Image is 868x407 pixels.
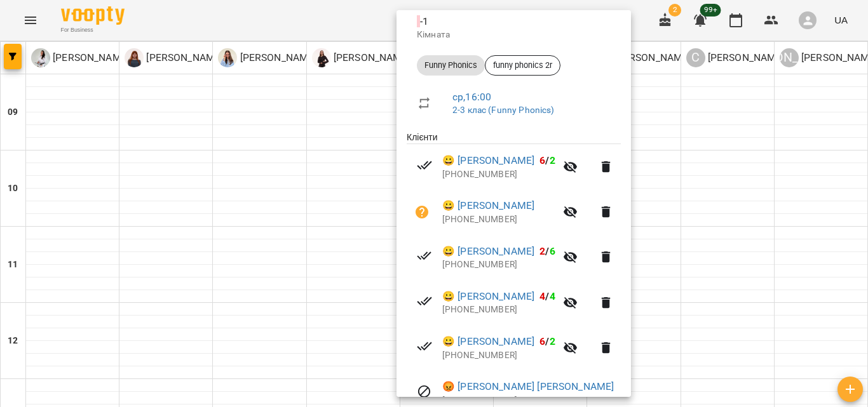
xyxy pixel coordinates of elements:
[442,334,534,349] a: 😀 [PERSON_NAME]
[485,60,560,71] span: funny phonics 2r
[442,304,555,316] p: [PHONE_NUMBER]
[442,394,621,407] p: [PHONE_NUMBER]
[550,245,555,257] span: 6
[452,91,491,103] a: ср , 16:00
[539,154,545,166] span: 6
[539,290,555,302] b: /
[442,244,534,259] a: 😀 [PERSON_NAME]
[539,335,555,347] b: /
[417,15,431,27] span: - 1
[417,293,432,309] svg: Візит сплачено
[442,349,555,362] p: [PHONE_NUMBER]
[442,289,534,304] a: 😀 [PERSON_NAME]
[407,197,437,227] button: Візит ще не сплачено. Додати оплату?
[539,290,545,302] span: 4
[442,258,555,271] p: [PHONE_NUMBER]
[442,198,534,213] a: 😀 [PERSON_NAME]
[442,153,534,168] a: 😀 [PERSON_NAME]
[417,157,432,173] svg: Візит сплачено
[539,245,555,257] b: /
[485,55,560,76] div: funny phonics 2r
[539,335,545,347] span: 6
[550,154,555,166] span: 2
[417,60,485,71] span: Funny Phonics
[550,290,555,302] span: 4
[539,154,555,166] b: /
[442,168,555,181] p: [PHONE_NUMBER]
[539,245,545,257] span: 2
[417,248,432,264] svg: Візит сплачено
[417,29,611,41] p: Кімната
[550,335,555,347] span: 2
[442,213,555,226] p: [PHONE_NUMBER]
[452,105,555,115] a: 2-3 клас (Funny Phonics)
[417,384,432,399] svg: Візит скасовано
[417,338,432,354] svg: Візит сплачено
[442,379,614,394] a: 😡 [PERSON_NAME] [PERSON_NAME]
